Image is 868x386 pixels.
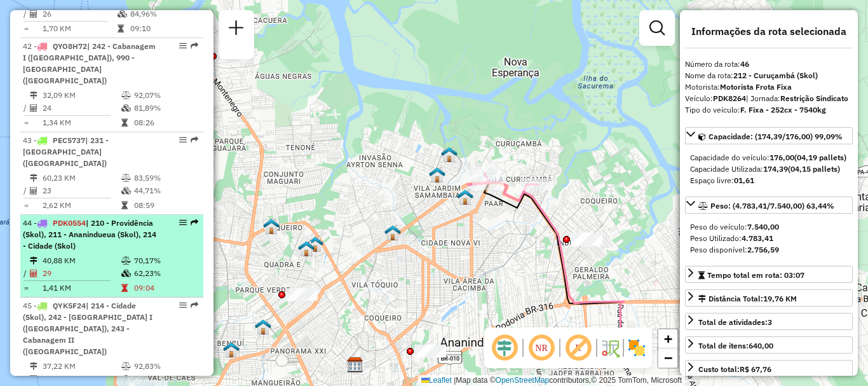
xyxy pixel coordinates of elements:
td: = [23,282,29,294]
div: Atividade não roteirizada - ARLETE DA COSTA BAST [414,345,446,357]
span: | 210 - Providência (Skol), 211 - Ananindueua (Skol), 214 - Cidade (Skol) [23,218,156,251]
td: 81,89% [133,102,198,114]
img: Fluxo de ruas [600,338,620,358]
td: 63,99% [133,373,198,385]
strong: 46 [740,59,749,69]
strong: Motorista Frota Fixa [720,82,792,92]
strong: 3 [768,317,772,327]
img: Warecloud Coqueiro III [263,218,280,235]
td: 1,34 KM [42,116,121,129]
i: Tempo total em rota [121,119,128,127]
i: Distância Total [30,257,37,265]
div: Capacidade do veículo: [690,152,848,163]
em: Opções [179,42,187,50]
div: Distância Total: [698,293,797,305]
td: / [23,184,29,197]
strong: 174,39 [763,164,788,174]
i: Total de Atividades [30,270,37,277]
i: Total de Atividades [30,104,37,112]
span: | 242 - Cabanagem I ([GEOGRAPHIC_DATA]), 990 - [GEOGRAPHIC_DATA] ([GEOGRAPHIC_DATA]) [23,41,156,85]
span: 43 - [23,135,109,168]
td: 24 [42,102,121,114]
div: Custo total: [698,364,771,375]
strong: 4.783,41 [742,233,773,243]
div: Atividade não roteirizada - GASPAR FERREIRA [286,288,318,301]
strong: 7.540,00 [747,222,779,231]
img: Warecloud Benguí [223,341,240,358]
td: 32,09 KM [42,89,121,102]
span: QYK5F24 [53,301,86,310]
td: 92,07% [133,89,198,102]
td: / [23,102,29,114]
a: Nova sessão e pesquisa [224,15,249,44]
span: PEC5737 [53,135,85,145]
h4: Informações da rota selecionada [685,25,853,38]
td: 23 [42,184,121,197]
img: Warecloud Jardim Samambaia [429,167,445,183]
a: Distância Total:19,76 KM [685,289,853,307]
td: 2,62 KM [42,199,121,212]
td: / [23,373,29,385]
a: Tempo total em rota: 03:07 [685,266,853,283]
td: = [23,116,29,129]
a: Exibir filtros [644,15,670,41]
i: % de utilização do peso [121,92,131,99]
img: Warecloud Heliolândia [457,189,473,205]
i: Distância Total [30,92,37,99]
td: / [23,267,29,280]
span: 45 - [23,301,153,356]
span: Peso do veículo: [690,222,779,231]
span: + [664,331,672,347]
span: | Jornada: [746,93,848,103]
td: / [23,8,29,20]
em: Opções [179,219,187,226]
span: PDK0554 [53,218,86,228]
td: 08:26 [133,116,198,129]
td: 26 [42,8,117,20]
strong: 640,00 [749,341,773,350]
span: Capacidade: (174,39/176,00) 99,09% [709,132,843,141]
i: Distância Total [30,362,37,370]
td: 40,88 KM [42,254,121,267]
i: % de utilização do peso [121,174,131,182]
div: Peso: (4.783,41/7.540,00) 63,44% [685,216,853,261]
div: Peso disponível: [690,244,848,256]
td: = [23,199,29,212]
span: − [664,350,672,366]
div: Atividade não roteirizada - BARATAO COMERCIAL DE [571,233,602,245]
i: Distância Total [30,174,37,182]
div: Peso Utilizado: [690,233,848,244]
span: | 231 - [GEOGRAPHIC_DATA] ([GEOGRAPHIC_DATA]) [23,135,109,168]
div: Espaço livre: [690,175,848,186]
strong: R$ 67,76 [740,364,771,374]
a: Total de itens:640,00 [685,336,853,354]
span: 42 - [23,41,156,85]
i: Total de Atividades [30,10,37,18]
em: Rota exportada [191,301,198,309]
span: Ocultar deslocamento [489,333,520,363]
em: Rota exportada [191,136,198,144]
img: Warecloud Betânia [255,319,271,335]
span: Total de atividades: [698,317,772,327]
strong: PDK8264 [713,93,746,103]
a: Peso: (4.783,41/7.540,00) 63,44% [685,196,853,214]
a: OpenStreetMap [496,376,550,385]
i: % de utilização da cubagem [121,270,131,277]
div: Motorista: [685,81,853,93]
i: Tempo total em rota [118,25,124,32]
em: Opções [179,136,187,144]
a: Custo total:R$ 67,76 [685,360,853,377]
strong: 212 - Curuçambá (Skol) [733,71,818,80]
a: Zoom out [658,348,677,368]
a: Zoom in [658,329,677,348]
div: Tipo do veículo: [685,104,853,116]
strong: 2.756,59 [747,245,779,254]
span: 44 - [23,218,156,251]
img: Warecloud Quarenta Horas [384,224,401,241]
em: Rota exportada [191,219,198,226]
i: % de utilização da cubagem [121,104,131,112]
td: 92,83% [133,360,198,373]
i: % de utilização do peso [121,257,131,265]
strong: 176,00 [770,153,794,162]
strong: Restrição Sindicato [780,93,848,103]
